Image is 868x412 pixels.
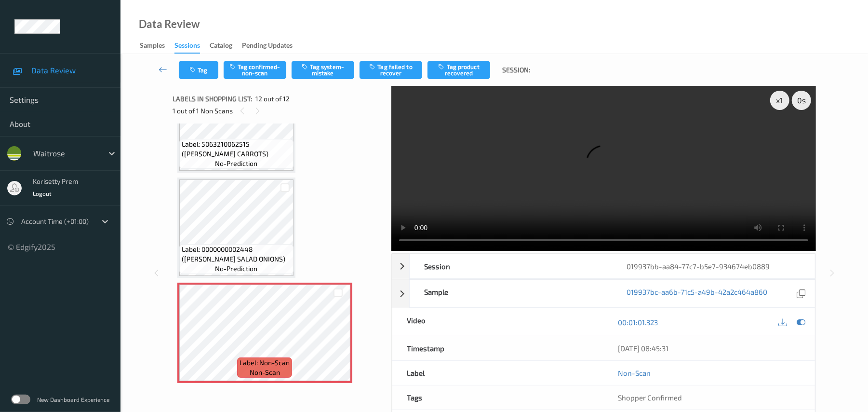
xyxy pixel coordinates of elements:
div: 1 out of 1 Non Scans [173,105,385,117]
button: Tag failed to recover [360,61,422,79]
button: Tag system-mistake [292,61,354,79]
div: 0 s [792,91,811,110]
div: Timestamp [392,336,603,360]
a: 019937bc-aa6b-71c5-a49b-42a2c464a860 [627,287,768,300]
button: Tag [179,61,218,79]
button: Tag product recovered [427,61,490,79]
div: Session [410,254,613,278]
span: Shopper Confirmed [618,393,682,402]
a: Catalog [210,39,242,53]
a: Pending Updates [242,39,302,53]
div: x 1 [770,91,789,110]
a: 00:01:01.323 [618,317,658,327]
div: Session019937bb-aa84-77c7-b5e7-934674eb0889 [392,254,815,279]
span: Labels in shopping list: [173,94,252,104]
button: Tag confirmed-non-scan [224,61,286,79]
a: Samples [140,39,174,53]
span: no-prediction [215,264,257,274]
span: Label: 0000000002448 ([PERSON_NAME] SALAD ONIONS) [182,245,291,264]
div: Sessions [174,41,200,54]
div: Sample [410,280,613,307]
div: 019937bb-aa84-77c7-b5e7-934674eb0889 [613,254,815,278]
span: 12 out of 12 [255,94,290,104]
div: Pending Updates [242,41,293,53]
span: no-prediction [215,159,257,168]
span: non-scan [250,368,280,377]
span: Label: 5063210062515 ([PERSON_NAME] CARROTS) [182,139,291,159]
div: Tags [392,385,603,410]
span: Label: Non-Scan [240,358,290,368]
div: Label [392,361,603,385]
div: Video [392,308,603,336]
div: Sample019937bc-aa6b-71c5-a49b-42a2c464a860 [392,279,815,308]
a: Sessions [174,39,210,54]
div: [DATE] 08:45:31 [618,343,801,353]
div: Data Review [139,19,200,29]
div: Catalog [210,41,232,53]
span: Session: [502,65,530,75]
a: Non-Scan [618,368,651,378]
div: Samples [140,41,165,53]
